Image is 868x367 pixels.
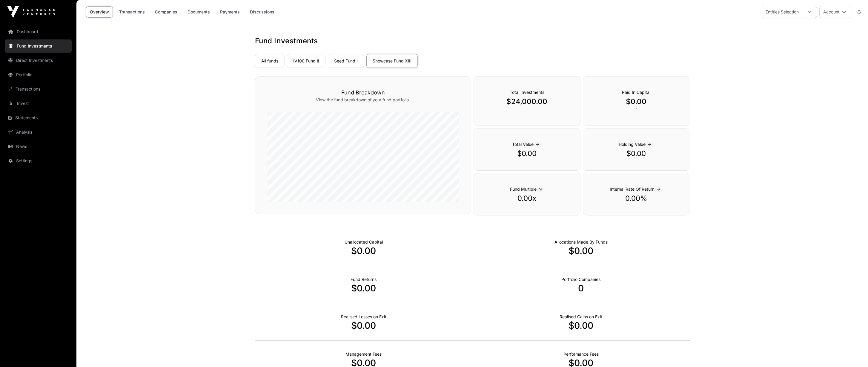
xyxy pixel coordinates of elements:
p: $0.00 [472,320,690,331]
p: $0.00 [595,97,677,106]
a: IV100 Fund II [287,54,325,68]
iframe: Chat Widget [838,338,868,367]
a: Dashboard [5,25,72,38]
span: Internal Rate Of Return [610,186,663,192]
p: $0.00 [255,245,472,256]
a: Settings [5,154,72,167]
span: Total Investments [510,90,544,95]
a: News [5,140,72,153]
a: Invest [5,97,72,110]
a: Analysis [5,126,72,139]
p: 0.00% [595,194,677,203]
p: $0.00 [595,149,677,158]
a: Transactions [5,82,72,96]
a: Fund Investments [5,39,72,53]
p: Capital Deployed Into Companies [554,239,608,245]
span: Fund Multiple [510,186,544,192]
a: Statements [5,111,72,124]
p: Fund Management Fees incurred to date [345,351,382,357]
p: $0.00 [255,283,472,293]
p: $0.00 [255,320,472,331]
button: Account [819,6,851,18]
p: 0.00x [486,194,568,203]
div: ` [583,76,690,126]
h3: Fund Breakdown [267,88,459,97]
img: Icehouse Ventures Logo [7,6,55,18]
p: Net Realised on Negative Exits [341,314,386,320]
a: Overview [86,6,113,18]
p: Realised Returns from Funds [351,276,377,282]
a: Portfolio [5,68,72,81]
p: View the fund breakdown of your fund portfolio. [267,97,459,103]
a: Documents [184,6,214,18]
span: Paid In Capital [622,90,650,95]
p: $0.00 [472,245,690,256]
a: Showcase Fund XIII [366,54,418,68]
p: 0 [472,283,690,293]
h1: Fund Investments [255,36,690,46]
span: Holding Value [619,142,654,147]
div: Entities Selection [762,6,802,18]
p: $0.00 [486,149,568,158]
p: Fund Performance Fees (Carry) incurred to date [563,351,599,357]
p: Net Realised on Positive Exits [560,314,602,320]
a: Companies [151,6,181,18]
p: $24,000.00 [486,97,568,106]
span: Total Value [512,142,542,147]
a: All funds [255,54,285,68]
a: Discussions [246,6,278,18]
p: Number of Companies Deployed Into [561,276,600,282]
a: Transactions [115,6,149,18]
p: Cash not yet allocated [345,239,383,245]
a: Direct Investments [5,54,72,67]
a: Seed Fund I [328,54,364,68]
a: Payments [216,6,244,18]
